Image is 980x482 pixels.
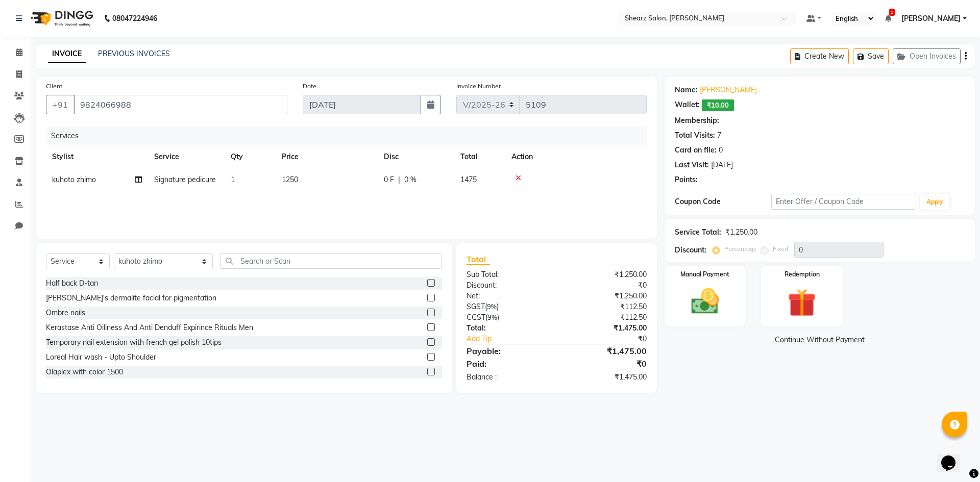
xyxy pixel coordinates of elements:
div: 7 [717,130,721,141]
span: 1 [231,175,235,184]
a: Continue Without Payment [667,335,973,345]
div: Sub Total: [459,269,556,280]
span: 9% [487,302,497,311]
img: _gift.svg [779,285,825,320]
label: Redemption [785,270,820,279]
span: 1 [889,9,895,16]
div: ₹1,475.00 [556,323,654,334]
a: PREVIOUS INVOICES [98,49,170,58]
div: Discount: [675,245,706,256]
div: Last Visit: [675,160,709,170]
div: Loreal Hair wash - Upto Shoulder [46,352,156,363]
label: Invoice Number [456,82,501,91]
b: 08047224946 [112,4,157,33]
span: 1250 [282,175,298,184]
label: Manual Payment [680,270,729,279]
th: Action [505,145,647,168]
div: ₹1,475.00 [556,345,654,357]
div: Temporary nail extension with french gel polish 10tips [46,337,222,348]
span: | [398,174,400,185]
span: 9% [487,313,497,321]
div: [PERSON_NAME]'s dermalite facial for pigmentation [46,293,216,303]
th: Stylist [46,145,148,168]
button: +91 [46,95,75,114]
label: Client [46,82,62,91]
th: Service [148,145,225,168]
a: 1 [885,14,891,23]
button: Save [853,48,889,64]
div: Ombre nails [46,308,85,318]
div: ₹1,250.00 [556,269,654,280]
div: ₹0 [556,280,654,291]
span: CGST [467,313,485,322]
div: Services [47,126,654,145]
a: [PERSON_NAME] . [700,85,761,95]
label: Fixed [773,244,788,253]
a: INVOICE [48,45,86,63]
div: ₹1,250.00 [725,227,757,238]
div: Service Total: [675,227,721,238]
div: Wallet: [675,99,700,111]
iframe: chat widget [937,441,970,472]
div: ( ) [459,312,556,323]
th: Disc [378,145,454,168]
button: Apply [920,194,949,210]
span: 1475 [460,175,477,184]
div: Name: [675,85,698,95]
th: Price [276,145,378,168]
div: Half back D-tan [46,278,98,289]
div: Card on file: [675,145,717,156]
input: Search or Scan [220,253,442,269]
div: ₹1,475.00 [556,372,654,383]
button: Create New [790,48,849,64]
span: Signature pedicure [154,175,216,184]
span: kuhoto zhimo [52,175,96,184]
input: Search by Name/Mobile/Email/Code [73,95,287,114]
div: ₹1,250.00 [556,291,654,301]
div: ₹112.50 [556,301,654,312]
a: Add Tip [459,334,573,344]
div: Coupon Code [675,196,771,207]
span: 0 % [404,174,416,185]
div: Kerastase Anti Oiliness And Anti Denduff Expirince Rituals Men [46,322,253,333]
div: Net: [459,291,556,301]
div: Discount: [459,280,556,291]
label: Percentage [724,244,757,253]
div: ₹0 [573,334,654,344]
div: ₹112.50 [556,312,654,323]
div: 0 [719,145,723,156]
div: Points: [675,174,698,185]
label: Date [303,82,316,91]
div: Membership: [675,115,719,126]
div: Olaplex with color 1500 [46,367,123,377]
div: Total Visits: [675,130,715,141]
span: SGST [467,302,485,311]
span: 0 F [384,174,394,185]
img: _cash.svg [682,285,728,318]
th: Qty [225,145,276,168]
div: [DATE] [711,160,733,170]
img: logo [26,4,96,33]
span: Total [467,254,490,265]
div: ( ) [459,301,556,312]
div: Paid: [459,358,556,370]
input: Enter Offer / Coupon Code [771,194,916,210]
button: Open Invoices [893,48,961,64]
th: Total [454,145,505,168]
div: ₹0 [556,358,654,370]
div: Balance : [459,372,556,383]
span: ₹10.00 [702,99,734,111]
span: [PERSON_NAME] [901,13,961,24]
div: Payable: [459,345,556,357]
div: Total: [459,323,556,334]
